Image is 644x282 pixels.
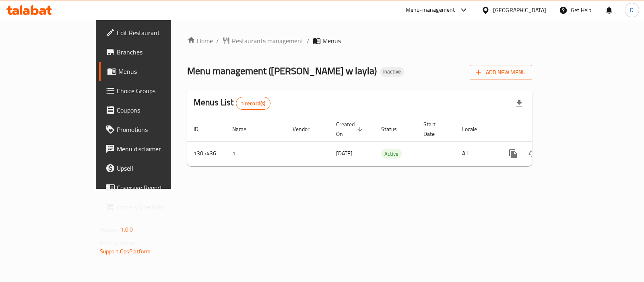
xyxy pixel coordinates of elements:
[99,178,203,197] a: Coverage Report
[99,62,203,81] a: Menus
[476,67,526,77] span: Add New Menu
[100,224,120,235] span: Version:
[236,100,270,107] span: 1 record(s)
[307,36,310,46] li: /
[293,124,320,134] span: Vendor
[423,119,446,139] span: Start Date
[117,28,197,38] span: Edit Restaurant
[232,36,303,46] span: Restaurants management
[497,117,587,142] th: Actions
[187,117,587,166] table: enhanced table
[462,124,487,134] span: Locale
[99,197,203,217] a: Grocery Checklist
[117,105,197,115] span: Coupons
[117,144,197,154] span: Menu disclaimer
[117,163,197,173] span: Upsell
[187,141,226,166] td: 1305436
[406,5,455,15] div: Menu-management
[99,100,203,120] a: Coupons
[381,149,402,159] span: Active
[226,141,286,166] td: 1
[118,67,197,76] span: Menus
[523,144,542,163] button: Change Status
[121,224,133,235] span: 1.0.0
[117,183,197,192] span: Coverage Report
[510,94,529,113] div: Export file
[232,124,257,134] span: Name
[417,141,456,166] td: -
[504,144,523,163] button: more
[187,36,532,46] nav: breadcrumb
[381,124,407,134] span: Status
[236,97,271,110] div: Total records count
[117,86,197,96] span: Choice Groups
[470,65,532,80] button: Add New Menu
[99,139,203,159] a: Menu disclaimer
[117,202,197,212] span: Grocery Checklist
[187,62,377,80] span: Menu management ( [PERSON_NAME] w layla )
[117,47,197,57] span: Branches
[194,96,270,110] h2: Menus List
[99,159,203,178] a: Upsell
[99,42,203,62] a: Branches
[456,141,497,166] td: All
[222,36,303,46] a: Restaurants management
[380,68,404,75] span: Inactive
[194,124,209,134] span: ID
[336,119,365,139] span: Created On
[216,36,219,46] li: /
[117,125,197,134] span: Promotions
[99,81,203,100] a: Choice Groups
[493,6,546,15] div: [GEOGRAPHIC_DATA]
[630,6,634,15] span: D
[100,246,151,257] a: Support.OpsPlatform
[99,23,203,42] a: Edit Restaurant
[336,148,353,159] span: [DATE]
[322,36,341,46] span: Menus
[99,120,203,139] a: Promotions
[380,67,404,77] div: Inactive
[100,238,137,249] span: Get support on:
